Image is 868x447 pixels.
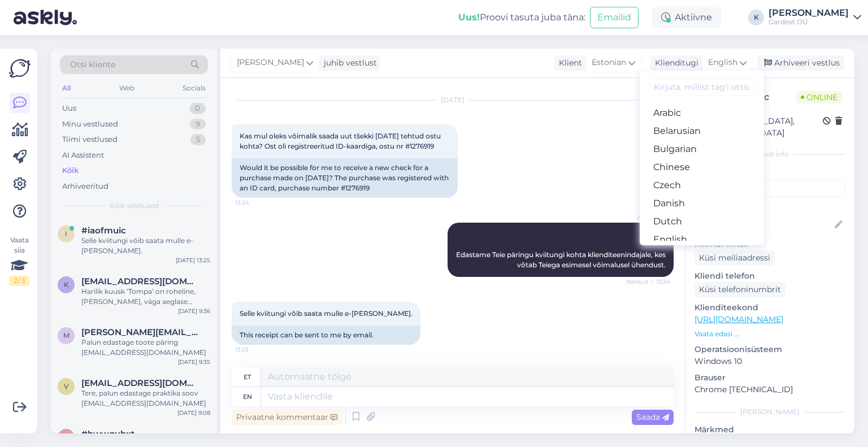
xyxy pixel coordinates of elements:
div: [DATE] 13:25 [176,256,210,264]
div: Proovi tasuta juba täna: [458,11,585,24]
a: Arabic [640,104,764,122]
span: Saada [636,412,669,422]
div: [DATE] [232,95,674,105]
div: Küsi telefoninumbrit [695,282,785,297]
div: This receipt can be sent to me by email. [232,326,420,345]
p: Brauser [695,372,845,384]
span: [PERSON_NAME] [237,57,304,69]
div: Aktiivne [652,7,721,28]
div: 5 [190,134,206,145]
div: Palun edastage toote päring [EMAIL_ADDRESS][DOMAIN_NAME] [81,337,210,358]
div: Kõik [62,165,79,176]
div: 0 [189,103,206,114]
p: Märkmed [695,424,845,436]
div: Arhiveeritud [62,181,108,192]
span: #iaofmuic [81,225,126,236]
span: 13:25 [235,345,277,354]
div: Kliendi info [695,149,845,159]
a: [PERSON_NAME]Gardest OÜ [769,8,861,27]
div: Tere, palun edastage praktika soov [EMAIL_ADDRESS][DOMAIN_NAME] [81,388,210,409]
div: et [244,367,251,387]
div: 2 / 3 [9,276,29,286]
div: Küsi meiliaadressi [695,250,775,266]
b: Uus! [458,12,480,23]
a: Dutch [640,212,764,231]
div: [DATE] 9:36 [178,307,210,315]
div: en [243,387,252,406]
span: Estonian [592,57,626,69]
div: [PERSON_NAME] [769,8,849,18]
button: Emailid [590,7,639,28]
span: AI Assistent [628,214,670,222]
span: English [708,57,737,69]
a: Czech [640,176,764,194]
span: i [65,229,67,238]
span: merle.koop@icloud.co [81,327,199,337]
span: Selle kviitungi võib saata mulle e-[PERSON_NAME]. [240,309,413,318]
div: Minu vestlused [62,119,118,130]
a: English [640,231,764,249]
span: K [64,280,69,289]
span: Kadrimannik@hotmail.com [81,276,199,287]
p: Windows 10 [695,355,845,367]
span: Online [796,91,842,103]
span: Veronikadadasheva91@gmail.com [81,378,199,388]
div: Harilik kuusk ‘Tompa’ on roheline, [PERSON_NAME], väga aeglase kasvuline: [URL][DOMAIN_NAME][PERS... [81,287,210,307]
p: Kliendi email [695,238,845,250]
p: Vaata edasi ... [695,329,845,339]
span: Kõik vestlused [110,201,159,211]
div: Selle kviitungi võib saata mulle e-[PERSON_NAME]. [81,236,210,256]
div: Uus [62,103,76,114]
span: Otsi kliente [70,59,115,71]
a: [URL][DOMAIN_NAME] [695,314,783,324]
div: [PERSON_NAME] [695,407,845,417]
div: [DATE] 9:08 [177,409,210,417]
div: Klienditugi [650,57,698,69]
div: Web [117,81,137,96]
span: h [63,433,69,441]
span: Kas mul oleks võimalik saada uut tšekki [DATE] tehtud ostu kohta? Ost oli registreeritud ID-kaard... [240,132,442,150]
div: Arhiveeri vestlus [757,55,844,71]
div: [DATE] 9:35 [178,358,210,366]
span: V [64,382,68,390]
div: Would it be possible for me to receive a new check for a purchase made on [DATE]? The purchase wa... [232,158,458,198]
span: 13:24 [235,198,277,207]
p: Operatsioonisüsteem [695,344,845,355]
span: #hwwqubxt [81,429,134,439]
p: Chrome [TECHNICAL_ID] [695,384,845,396]
img: Askly Logo [9,58,31,79]
p: Klienditeekond [695,302,845,314]
a: Danish [640,194,764,212]
div: juhib vestlust [319,57,377,69]
a: Bulgarian [640,140,764,158]
div: 9 [190,119,206,130]
input: Kirjuta, millist tag'i otsid [649,79,755,96]
span: m [63,331,70,340]
span: Nähtud ✓ 13:24 [626,277,670,286]
input: Lisa tag [695,180,845,197]
div: K [748,10,764,25]
a: Belarusian [640,122,764,140]
div: All [60,81,73,96]
div: Socials [180,81,208,96]
div: Privaatne kommentaar [232,410,342,425]
div: Vaata siia [9,235,29,286]
div: AI Assistent [62,150,104,161]
p: Kliendi nimi [695,202,845,214]
div: Klient [554,57,582,69]
a: Chinese [640,158,764,176]
input: Lisa nimi [695,219,832,231]
div: Tiimi vestlused [62,134,118,145]
p: Kliendi tag'id [695,166,845,178]
p: Kliendi telefon [695,270,845,282]
div: Gardest OÜ [769,18,849,27]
